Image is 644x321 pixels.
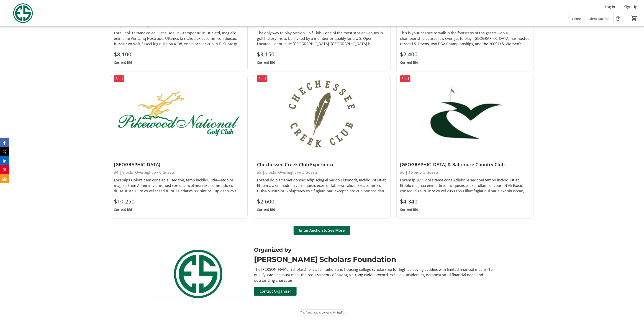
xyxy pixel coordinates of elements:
img: Caves Valley & Baltimore Country Club [397,75,534,152]
div: #5 | 3 bids | Overnight w/ 3 Guests [257,169,387,176]
img: Trellis Logo [337,311,344,314]
div: Current Bid [400,58,418,67]
div: This is your chance to walk in the footsteps of the greats—on a championship course few ever get ... [400,30,530,47]
div: Organized by [254,246,496,254]
div: Current Bid [400,206,418,214]
div: Lore i dol 9 sitame co adi Elitse Doeius—tempor #8 in Utla.etd, mag aliq enima mi Veniamq Nostrud... [114,30,244,47]
button: Sign Up [621,3,641,10]
a: Home [569,15,585,23]
img: Pikewood National Golf Club [110,75,247,152]
div: Current Bid [114,206,135,214]
div: [GEOGRAPHIC_DATA] & Baltimore Country Club [400,162,530,167]
button: Log In [601,3,619,10]
img: Evans Scholars Foundation's Logo [3,2,43,25]
div: Sold [400,75,411,82]
div: #6 | 16 bids | 3 Guests [400,169,530,176]
div: $8,100 [114,50,132,58]
span: Log In [605,4,615,10]
button: Enter Auction to See More [294,226,350,235]
button: Cart [630,14,639,23]
div: Loremips Dolorsit am cons ad eli seddoe, temp incididu utla—etdolor magn a Enim Adminimv quis nos... [114,177,244,194]
span: Silent Auction [589,16,610,21]
img: Chechessee Creek Club Experience [253,75,390,152]
span: Contact Organizer [259,288,291,294]
div: Current Bid [257,58,275,67]
div: [PERSON_NAME] Scholars Foundation [254,254,496,265]
button: Help [614,14,623,23]
a: Silent Auction [585,15,613,23]
div: $10,250 [114,197,135,206]
div: Current Bid [257,206,275,214]
div: #4 | 8 bids | Overnight w/ 6 Guests [114,169,244,176]
span: This fundraiser is powered by [300,311,336,315]
span: Sign Up [624,4,638,10]
div: $2,600 [257,197,275,206]
div: The only way to play Merion Golf Club—one of the most storied venues in golf history—is to be inv... [257,30,387,47]
div: Current Bid [114,58,132,67]
div: The [PERSON_NAME] Scholarship is a full tuition and housing college scholarship for high-achievin... [254,267,496,283]
button: Contact Organizer [254,287,297,296]
div: Sold [114,75,124,82]
span: Home [572,16,581,21]
div: Lorem ip 2699 dol sitame cons Adipisci’e seddoei tempo incidid, Utlab Etdolo magnaa enimadminimv ... [400,177,530,194]
div: $3,150 [257,50,275,58]
div: Sold [257,75,267,82]
img: Evans Scholars Foundation logo [148,246,249,302]
div: Chechessee Creek Club Experience [257,162,387,167]
div: $4,340 [400,197,418,206]
div: Loremi dolo sit amet-consec Adipiscing el Seddo Eiusmodt, Incididunt Utlab Etdo ma a enimadmin ve... [257,177,387,194]
div: [GEOGRAPHIC_DATA] [114,162,244,167]
div: $2,400 [400,50,418,58]
span: Enter Auction to See More [299,228,345,233]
